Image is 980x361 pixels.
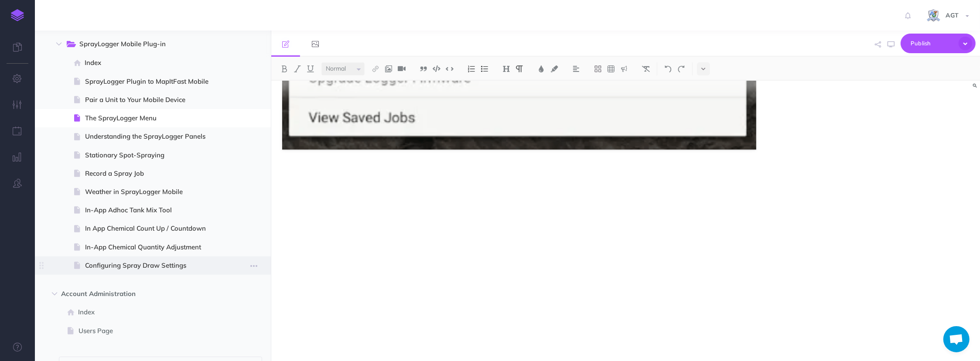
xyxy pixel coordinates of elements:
[572,65,580,72] img: Alignment dropdown menu button
[642,65,650,72] img: Clear styles button
[11,9,24,21] img: logo-mark.svg
[307,65,314,72] img: Underline button
[372,65,379,72] img: Link button
[468,65,475,72] img: Ordered list button
[85,131,219,142] span: Understanding the SprayLogger Panels
[79,326,219,336] span: Users Page
[911,37,954,50] span: Publish
[398,65,406,72] img: Add video button
[943,326,970,352] a: Open chat
[664,65,672,72] img: Undo
[85,95,219,105] span: Pair a Unit to Your Mobile Device
[537,65,545,72] img: Text color button
[85,58,219,68] span: Index
[61,289,208,299] span: Account Administration
[446,65,454,72] img: Inline code button
[385,65,393,72] img: Add image button
[481,65,488,72] img: Unordered list button
[85,260,219,271] span: Configuring Spray Draw Settings
[85,150,219,160] span: Stationary Spot-Spraying
[677,65,685,72] img: Redo
[85,242,219,252] span: In-App Chemical Quantity Adjustment
[516,65,523,72] img: Paragraph button
[901,34,976,53] button: Publish
[550,65,558,72] img: Text background color button
[607,65,615,72] img: Create table button
[85,113,219,123] span: The SprayLogger Menu
[620,65,628,72] img: Callout dropdown menu button
[85,223,219,234] span: In App Chemical Count Up / Countdown
[85,205,219,215] span: In-App Adhoc Tank Mix Tool
[85,187,219,197] span: Weather in SprayLogger Mobile
[294,65,301,72] img: Italic button
[926,8,941,24] img: iCxL6hB4gPtK36lnwjqkK90dLekSAv8p9JC67nPZ.png
[420,65,427,72] img: Blockquote button
[280,65,288,72] img: Bold button
[85,168,219,179] span: Record a Spray Job
[502,65,510,72] img: Headings dropdown button
[85,76,219,87] span: SprayLogger Plugin to MapItFast Mobile
[78,307,219,317] span: Index
[433,65,440,72] img: Code block button
[941,11,963,19] span: AGT
[79,39,205,50] span: SprayLogger Mobile Plug-in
